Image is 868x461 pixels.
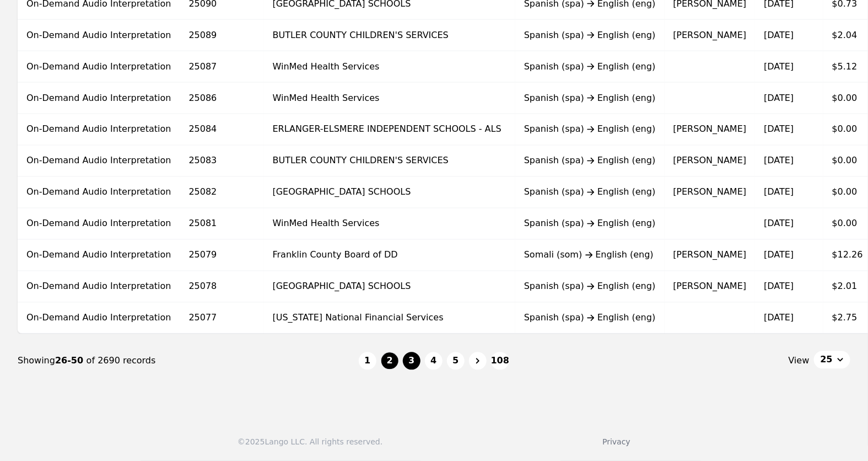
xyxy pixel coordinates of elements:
[524,312,656,325] div: Spanish (spa) English (eng)
[764,156,794,166] time: [DATE]
[665,240,756,271] td: [PERSON_NAME]
[524,280,656,293] div: Spanish (spa) English (eng)
[764,313,794,323] time: [DATE]
[524,154,656,168] div: Spanish (spa) English (eng)
[264,51,515,83] td: WinMed Health Services
[764,281,794,292] time: [DATE]
[18,83,180,114] td: On-Demand Audio Interpretation
[264,177,515,208] td: [GEOGRAPHIC_DATA] SCHOOLS
[524,123,656,136] div: Spanish (spa) English (eng)
[180,303,264,334] td: 25077
[524,92,656,105] div: Spanish (spa) English (eng)
[18,240,180,271] td: On-Demand Audio Interpretation
[764,187,794,197] time: [DATE]
[764,93,794,103] time: [DATE]
[403,352,420,370] button: 3
[491,352,509,370] button: 108
[764,30,794,40] time: [DATE]
[425,352,443,370] button: 4
[18,146,180,177] td: On-Demand Audio Interpretation
[359,352,376,370] button: 1
[665,146,756,177] td: [PERSON_NAME]
[264,146,515,177] td: BUTLER COUNTY CHILDREN'S SERVICES
[18,334,850,388] nav: Page navigation
[18,114,180,146] td: On-Demand Audio Interpretation
[814,351,850,369] button: 25
[665,271,756,303] td: [PERSON_NAME]
[524,217,656,230] div: Spanish (spa) English (eng)
[180,114,264,146] td: 25084
[821,353,833,367] span: 25
[524,29,656,42] div: Spanish (spa) English (eng)
[789,355,810,368] span: View
[264,303,515,334] td: [US_STATE] National Financial Services
[264,271,515,303] td: [GEOGRAPHIC_DATA] SCHOOLS
[180,146,264,177] td: 25083
[180,83,264,114] td: 25086
[180,271,264,303] td: 25078
[665,177,756,208] td: [PERSON_NAME]
[524,249,656,262] div: Somali (som) English (eng)
[180,51,264,83] td: 25087
[264,83,515,114] td: WinMed Health Services
[180,177,264,208] td: 25082
[447,352,465,370] button: 5
[264,20,515,51] td: BUTLER COUNTY CHILDREN'S SERVICES
[238,437,382,448] div: © 2025 Lango LLC. All rights reserved.
[18,303,180,334] td: On-Demand Audio Interpretation
[264,240,515,271] td: Franklin County Board of DD
[18,51,180,83] td: On-Demand Audio Interpretation
[764,61,794,72] time: [DATE]
[180,208,264,240] td: 25081
[18,177,180,208] td: On-Demand Audio Interpretation
[764,250,794,260] time: [DATE]
[180,20,264,51] td: 25089
[55,356,87,366] span: 26-50
[18,271,180,303] td: On-Demand Audio Interpretation
[665,114,756,146] td: [PERSON_NAME]
[18,208,180,240] td: On-Demand Audio Interpretation
[18,355,359,368] div: Showing of 2690 records
[524,60,656,73] div: Spanish (spa) English (eng)
[665,20,756,51] td: [PERSON_NAME]
[18,20,180,51] td: On-Demand Audio Interpretation
[764,218,794,229] time: [DATE]
[264,114,515,146] td: ERLANGER-ELSMERE INDEPENDENT SCHOOLS - ALS
[264,208,515,240] td: WinMed Health Services
[524,186,656,199] div: Spanish (spa) English (eng)
[180,240,264,271] td: 25079
[602,438,630,447] a: Privacy
[764,124,794,135] time: [DATE]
